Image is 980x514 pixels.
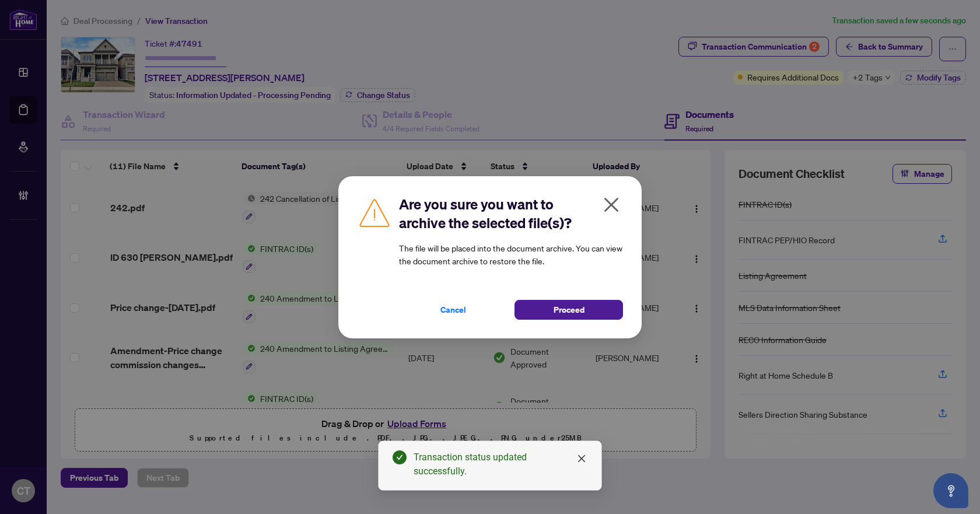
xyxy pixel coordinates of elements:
[514,300,623,320] button: Proceed
[554,300,584,319] span: Proceed
[399,195,623,232] h2: Are you sure you want to archive the selected file(s)?
[357,195,392,230] img: Caution Icon
[393,450,407,464] span: check-circle
[399,242,623,267] article: The file will be placed into the document archive. You can view the document archive to restore t...
[602,195,621,214] span: close
[575,452,588,465] a: Close
[399,300,508,320] button: Cancel
[577,454,586,463] span: close
[440,300,466,319] span: Cancel
[933,473,968,508] button: Open asap
[414,450,587,478] div: Transaction status updated successfully.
